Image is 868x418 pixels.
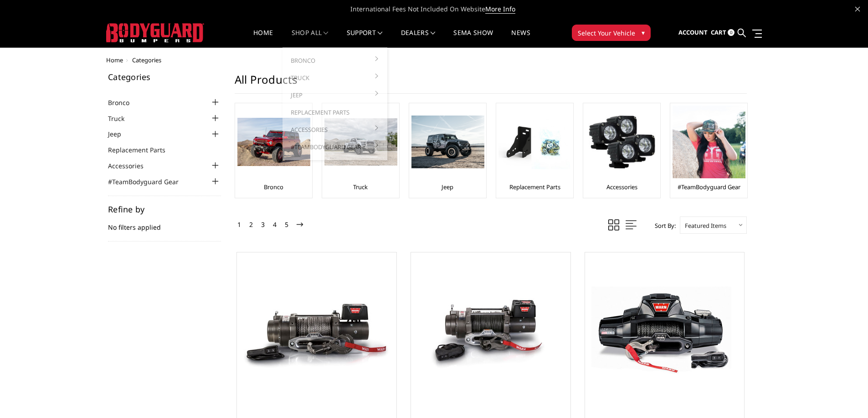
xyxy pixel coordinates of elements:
a: #TeamBodyguard Gear [286,138,384,156]
a: 5 [282,219,291,230]
span: Cart [711,28,726,36]
a: Account [678,20,708,45]
a: Jeep [442,183,453,191]
label: Sort By: [650,219,676,232]
span: ▾ [642,28,645,37]
h5: Categories [108,73,221,81]
a: Accessories [286,121,384,138]
a: Replacement Parts [509,183,560,191]
iframe: Chat Widget [822,374,868,418]
span: Categories [132,56,161,64]
a: Truck [286,69,384,86]
a: Bronco [108,98,141,107]
a: Accessories [606,183,637,191]
img: BODYGUARD BUMPERS [106,23,204,42]
button: Select Your Vehicle [572,25,651,41]
a: Replacement Parts [108,145,177,155]
a: #TeamBodyguard Gear [108,177,190,186]
a: Home [253,30,273,47]
a: 2 [247,219,255,230]
span: Select Your Vehicle [578,28,635,38]
a: WARN M12 Synthetic Winch #97720 WARN M12 Synthetic Winch #97720 [413,255,568,409]
a: Jeep [108,129,133,139]
a: Home [106,56,123,64]
a: 4 [271,219,279,230]
a: Bronco [286,52,384,69]
a: WARN ZEON XD 14 Synthetic Winch #110014 WARN ZEON XD 14 Synthetic Winch #110014 [587,255,742,409]
a: SEMA Show [453,30,493,47]
a: News [511,30,530,47]
a: shop all [292,30,329,47]
div: No filters applied [108,205,221,242]
img: WARN M15 Synthetic Winch #97730 [244,283,390,380]
a: Dealers [401,30,436,47]
a: 3 [259,219,267,230]
a: WARN M15 Synthetic Winch #97730 WARN M15 Synthetic Winch #97730 [239,255,394,409]
a: #TeamBodyguard Gear [678,183,740,191]
h5: Refine by [108,205,221,213]
span: 0 [728,29,734,36]
a: Support [347,30,383,47]
a: Bronco [264,183,283,191]
a: Truck [108,114,136,123]
a: Replacement Parts [286,104,384,121]
span: Account [678,28,708,36]
a: Accessories [108,161,155,171]
a: More Info [485,5,515,14]
h1: All Products [235,73,747,94]
a: Jeep [286,86,384,104]
a: 1 [235,219,243,230]
a: Truck [353,183,368,191]
a: Cart 0 [711,20,734,45]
